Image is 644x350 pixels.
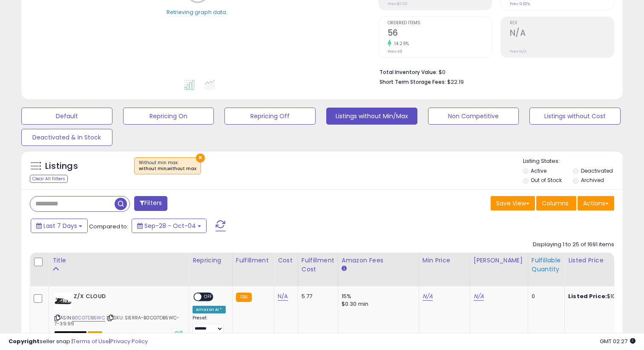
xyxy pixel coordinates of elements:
[342,265,347,273] small: Amazon Fees.
[510,49,526,54] small: Prev: N/A
[43,222,77,230] span: Last 7 Days
[193,306,226,313] div: Amazon AI *
[474,292,484,301] a: N/A
[388,1,408,6] small: Prev: $0.00
[388,28,492,40] h2: 56
[532,256,561,274] div: Fulfillable Quantity
[533,241,614,249] div: Displaying 1 to 25 of 1691 items
[193,315,226,334] div: Preset:
[144,222,196,230] span: Sep-28 - Oct-04
[139,159,196,172] span: Without min max :
[134,196,167,211] button: Filters
[568,292,607,300] b: Listed Price:
[531,167,546,174] label: Active
[342,293,412,300] div: 15%
[388,21,492,26] span: Ordered Items
[600,337,635,345] span: 2025-10-12 02:27 GMT
[9,337,40,345] strong: Copyright
[21,129,112,146] button: Deactivated & In Stock
[510,21,614,26] span: ROI
[201,293,215,301] span: OFF
[568,293,639,300] div: $100.00
[167,8,229,16] div: Retrieving graph data..
[529,108,621,125] button: Listings without Cost
[523,157,623,165] p: Listing States:
[278,256,294,265] div: Cost
[379,78,446,85] b: Short Term Storage Fees:
[379,66,608,77] li: $0
[55,293,182,337] div: ASIN:
[542,199,569,208] span: Columns
[581,176,604,184] label: Archived
[30,175,68,183] div: Clear All Filters
[510,28,614,40] h2: N/A
[531,176,562,184] label: Out of Stock
[379,68,437,76] b: Total Inventory Value:
[474,256,524,265] div: [PERSON_NAME]
[326,108,417,125] button: Listings without Min/Max
[536,196,576,211] button: Columns
[74,293,177,303] b: Z/X CLOUD
[21,108,112,125] button: Default
[110,337,148,345] a: Privacy Policy
[342,300,412,308] div: $0.30 min
[193,256,229,265] div: Repricing
[73,337,109,345] a: Terms of Use
[45,160,78,172] h5: Listings
[55,293,72,310] img: 41sIiGaj9QL._SL40_.jpg
[568,256,642,265] div: Listed Price
[428,108,519,125] button: Non Competitive
[236,293,252,302] small: FBA
[132,219,207,233] button: Sep-28 - Oct-04
[491,196,535,211] button: Save View
[423,292,433,301] a: N/A
[423,256,466,265] div: Min Price
[388,49,402,54] small: Prev: 49
[9,338,148,346] div: seller snap | |
[31,219,88,233] button: Last 7 Days
[342,256,415,265] div: Amazon Fees
[72,314,105,322] a: B0CG7DB5WC
[55,314,179,327] span: | SKU: SIERRA-B0CG7DB5WC-7-39.99
[123,108,214,125] button: Repricing On
[224,108,316,125] button: Repricing Off
[89,222,128,230] span: Compared to:
[581,167,613,174] label: Deactivated
[196,154,205,162] button: ×
[302,293,331,300] div: 5.77
[236,256,270,265] div: Fulfillment
[447,78,464,86] span: $22.19
[532,293,558,300] div: 0
[391,40,409,47] small: 14.29%
[302,256,334,274] div: Fulfillment Cost
[139,166,196,172] div: without min,without max
[278,292,288,301] a: N/A
[510,1,530,6] small: Prev: 9.82%
[52,256,185,265] div: Title
[578,196,614,211] button: Actions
